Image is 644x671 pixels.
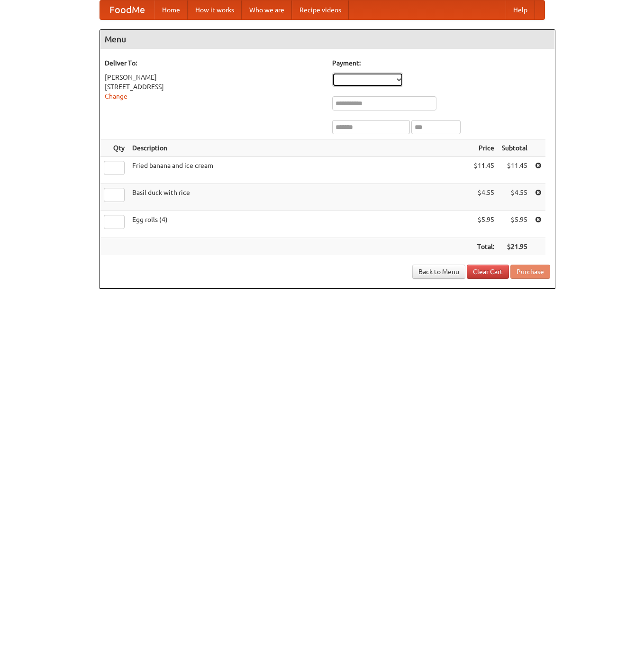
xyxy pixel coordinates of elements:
[128,184,470,211] td: Basil duck with rice
[412,265,465,279] a: Back to Menu
[100,139,128,157] th: Qty
[498,184,531,211] td: $4.55
[154,0,188,19] a: Home
[128,211,470,238] td: Egg rolls (4)
[100,0,154,19] a: FoodMe
[100,30,555,49] h4: Menu
[506,0,535,19] a: Help
[470,157,498,184] td: $11.45
[467,265,509,279] a: Clear Cart
[105,73,323,82] div: [PERSON_NAME]
[128,139,470,157] th: Description
[105,82,323,92] div: [STREET_ADDRESS]
[292,0,349,19] a: Recipe videos
[470,184,498,211] td: $4.55
[332,58,550,68] h5: Payment:
[510,265,550,279] button: Purchase
[242,0,292,19] a: Who we are
[105,92,127,100] a: Change
[105,58,323,68] h5: Deliver To:
[498,157,531,184] td: $11.45
[188,0,242,19] a: How it works
[128,157,470,184] td: Fried banana and ice cream
[498,238,531,256] th: $21.95
[470,238,498,256] th: Total:
[470,211,498,238] td: $5.95
[470,139,498,157] th: Price
[498,139,531,157] th: Subtotal
[498,211,531,238] td: $5.95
